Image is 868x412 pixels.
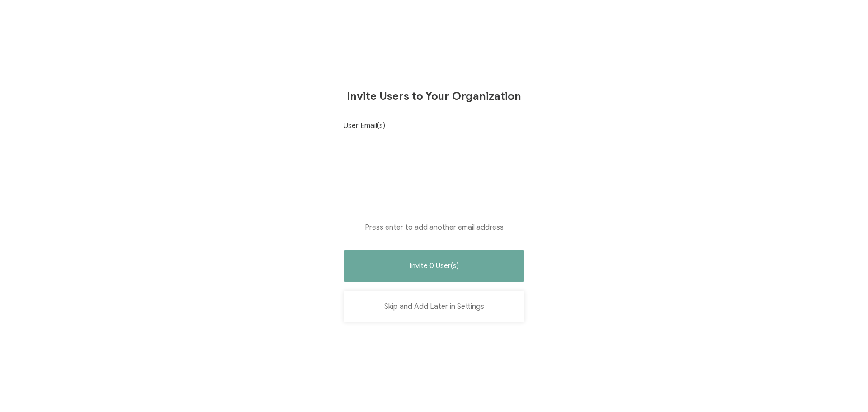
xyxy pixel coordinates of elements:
span: Invite 0 User(s) [410,262,459,270]
iframe: Chat Widget [823,369,868,412]
span: User Email(s) [344,121,385,130]
button: Invite 0 User(s) [344,250,524,282]
button: Skip and Add Later in Settings [344,291,524,322]
h1: Invite Users to Your Organization [347,90,521,103]
span: Press enter to add another email address [365,223,504,232]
